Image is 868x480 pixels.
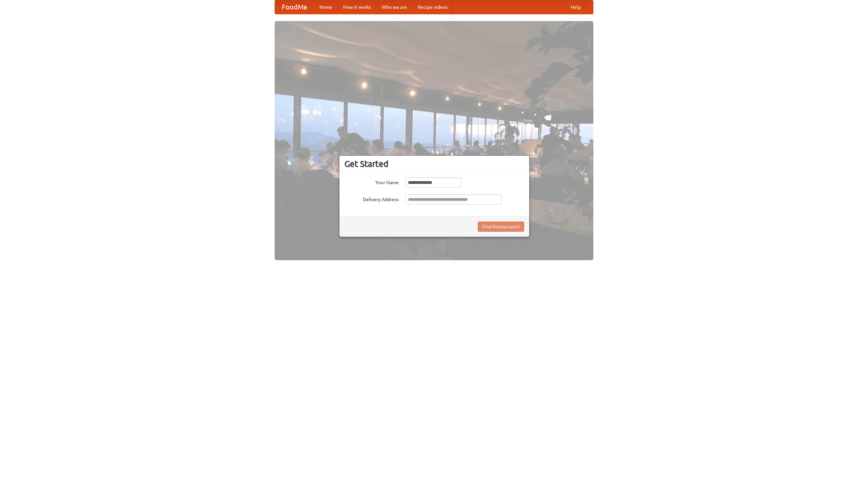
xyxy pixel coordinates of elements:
label: Your Name [344,177,399,186]
a: How it works [338,0,376,14]
a: Who we are [376,0,412,14]
a: Help [565,0,586,14]
a: Home [314,0,338,14]
button: Find Restaurants! [478,222,524,232]
a: Recipe videos [412,0,453,14]
label: Delivery Address [344,194,399,203]
a: FoodMe [275,0,314,14]
h3: Get Started [344,159,524,169]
